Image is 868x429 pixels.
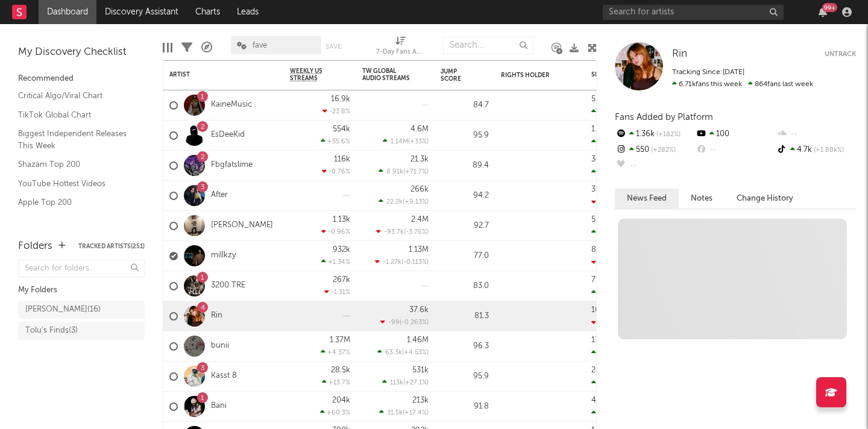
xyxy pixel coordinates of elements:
div: 96.3 [441,339,489,354]
div: 116k [334,155,350,163]
div: 204k [332,396,350,404]
span: fave [253,42,267,49]
div: My Discovery Checklist [18,45,145,60]
div: 21.3k [410,155,429,163]
div: 28.5k [331,366,350,374]
div: ( ) [382,378,429,386]
button: Notes [679,189,725,208]
a: Kasst 8 [211,371,237,381]
div: 77.0 [441,249,489,263]
div: 95.9 [441,369,489,384]
span: 31.5k [387,410,403,416]
button: 99+ [819,7,827,17]
input: Search... [443,36,533,54]
div: Folders [18,239,52,254]
div: 266k [410,186,429,193]
div: 4.7k [776,142,856,158]
div: 89.4 [441,158,489,173]
div: 100 [695,127,775,142]
div: 2.4M [411,216,429,224]
span: Fans Added by Platform [615,113,713,122]
div: ( ) [379,409,429,416]
div: -23.8 % [322,107,350,115]
button: Change History [725,189,805,208]
div: 16.9k [331,95,350,103]
div: -- [615,158,695,174]
div: ( ) [377,348,429,356]
span: -0.113 % [403,259,427,266]
div: +60.3 % [320,409,350,416]
span: 864 fans last week [672,81,813,88]
span: +33 % [410,139,427,145]
span: +182 % [655,131,681,138]
a: millkzy [211,251,236,261]
div: 531k [412,366,429,374]
div: 84.7 [441,98,489,113]
div: 99 + [822,3,837,12]
a: Spotify Track Velocity Chart [18,215,133,228]
div: 92.7 [441,219,489,233]
div: My Folders [18,283,145,298]
a: YouTube Hottest Videos [18,177,133,190]
div: ( ) [376,228,429,236]
button: Tracked Artists(251) [78,243,145,249]
span: +282 % [649,147,676,154]
a: Rin [211,311,222,321]
div: 95.9 [441,128,489,143]
div: Rights Holder [501,72,561,79]
span: +9.13 % [404,199,427,205]
div: ( ) [375,258,429,266]
div: 554k [333,125,350,133]
a: Critical Algo/Viral Chart [18,89,133,102]
input: Search for artists [603,5,784,20]
a: Apple Top 200 [18,196,133,209]
div: -- [776,127,856,142]
div: 1.46M [407,336,429,344]
div: 1.36k [615,127,695,142]
div: 7-Day Fans Added (7-Day Fans Added) [376,30,424,65]
div: Filters [181,30,192,65]
span: +17.4 % [404,410,427,416]
button: News Feed [615,189,679,208]
div: 4.6M [410,125,429,133]
div: ( ) [379,168,429,175]
span: 63.3k [385,349,402,356]
span: 113k [390,380,403,386]
a: TikTok Global Chart [18,108,133,122]
div: 91.8 [441,399,489,414]
a: Fbgfatslime [211,160,253,171]
button: Save [325,43,341,50]
span: +71.7 % [405,169,427,175]
div: +13.7 % [322,378,350,386]
div: 932k [333,246,350,254]
a: 3200 TRE [211,281,245,291]
div: 213k [412,396,429,404]
a: Biggest Independent Releases This Week [18,127,133,152]
a: bunii [211,341,229,351]
span: Tracking Since: [DATE] [672,69,744,76]
a: Tolu's Finds(3) [18,322,145,340]
div: -0.96 % [321,228,350,236]
div: +55.6 % [321,137,350,145]
div: 7-Day Fans Added (7-Day Fans Added) [376,45,424,60]
div: TW Global Audio Streams [362,67,410,82]
div: 83.0 [441,279,489,293]
div: 1.13M [409,246,429,254]
div: ( ) [380,318,429,326]
span: +4.53 % [404,349,427,356]
div: -1.31 % [324,288,350,296]
span: 8.91k [386,169,403,175]
a: [PERSON_NAME](16) [18,301,145,319]
span: 6.71k fans this week [672,81,742,88]
span: -0.263 % [401,319,427,326]
span: -3.76 % [406,229,427,236]
div: Recommended [18,72,145,86]
a: [PERSON_NAME] [211,221,273,231]
a: Shazam Top 200 [18,158,133,171]
span: 22.2k [386,199,403,205]
div: 1.37M [330,336,350,344]
span: -1.27k [383,259,401,266]
a: EsDeeKid [211,130,245,140]
a: Rin [672,48,687,60]
input: Search for folders... [18,260,145,277]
